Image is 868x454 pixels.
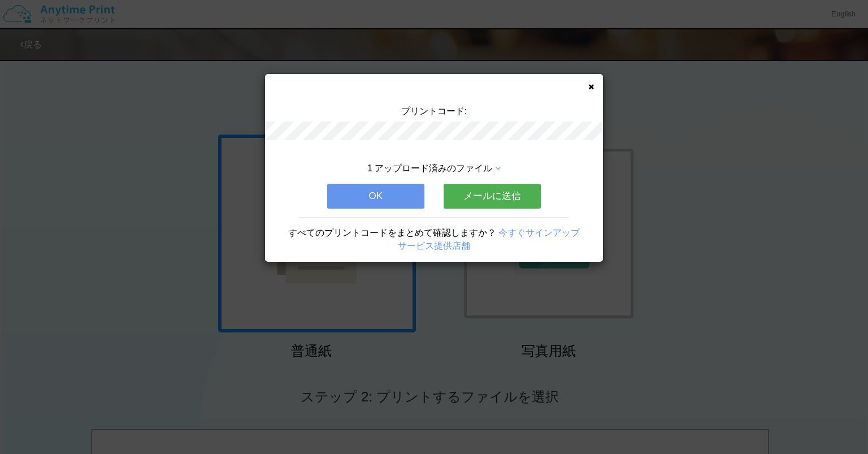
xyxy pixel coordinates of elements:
[367,163,492,173] span: 1 アップロード済みのファイル
[498,228,580,237] a: 今すぐサインアップ
[288,228,496,237] span: すべてのプリントコードをまとめて確認しますか？
[444,184,541,209] button: メールに送信
[327,184,424,209] button: OK
[398,241,470,250] a: サービス提供店舗
[401,106,467,116] span: プリントコード:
